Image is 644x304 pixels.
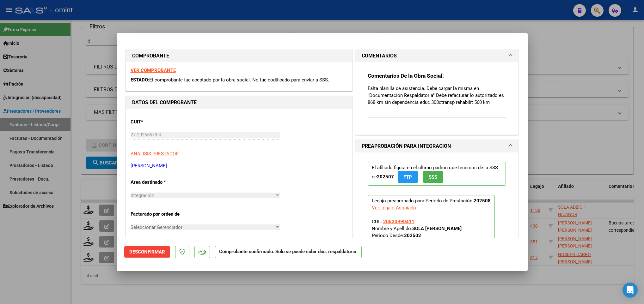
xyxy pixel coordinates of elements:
[474,198,491,204] strong: 202508
[404,233,421,238] strong: 202502
[372,219,483,259] span: CUIL: Nombre y Apellido: Período Desde: Período Hasta: Admite Dependencia:
[131,179,196,186] p: Area destinado *
[368,195,495,263] p: Legajo preaprobado para Período de Prestación:
[362,142,451,150] h1: PREAPROBACIÓN PARA INTEGRACION
[412,226,462,231] strong: SOLA [PERSON_NAME]
[403,174,412,180] span: FTP
[131,68,176,73] a: VER COMPROBANTE
[368,162,506,186] p: El afiliado figura en el ultimo padrón que tenemos de la SSS de
[131,193,154,198] span: Integración
[355,152,518,277] div: PREAPROBACIÓN PARA INTEGRACION
[215,246,362,258] p: Comprobante confirmado. Sólo se puede subir doc. respaldatoria.
[131,211,196,218] p: Facturado por orden de
[368,73,444,79] strong: Comentarios De la Obra Social:
[132,53,169,59] strong: COMPROBANTE
[131,162,347,170] p: [PERSON_NAME]
[355,50,518,62] mat-expansion-panel-header: COMENTARIOS
[131,224,274,230] span: Seleccionar Gerenciador
[131,118,196,126] p: CUIT
[355,140,518,152] mat-expansion-panel-header: PREAPROBACIÓN PARA INTEGRACION
[132,99,197,105] strong: DATOS DEL COMPROBANTE
[131,151,179,157] span: ANALISIS PRESTADOR
[124,246,170,258] button: Desconfirmar
[372,204,416,211] div: Ver Legajo Asociado
[623,283,638,298] div: Open Intercom Messenger
[131,77,149,83] span: ESTADO:
[377,174,394,180] strong: 202507
[149,77,329,83] span: El comprobante fue aceptado por la obra social. No fue codificado para enviar a SSS.
[383,219,414,224] span: 20520990411
[362,52,397,60] h1: COMENTARIOS
[423,171,443,183] button: SSS
[368,85,506,106] p: Falta planilla de asistencia. Debe cargar la misma en "Documentación Respaldatoria" Debe refactur...
[129,249,165,255] span: Desconfirmar
[429,174,437,180] span: SSS
[355,62,518,134] div: COMENTARIOS
[398,171,418,183] button: FTP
